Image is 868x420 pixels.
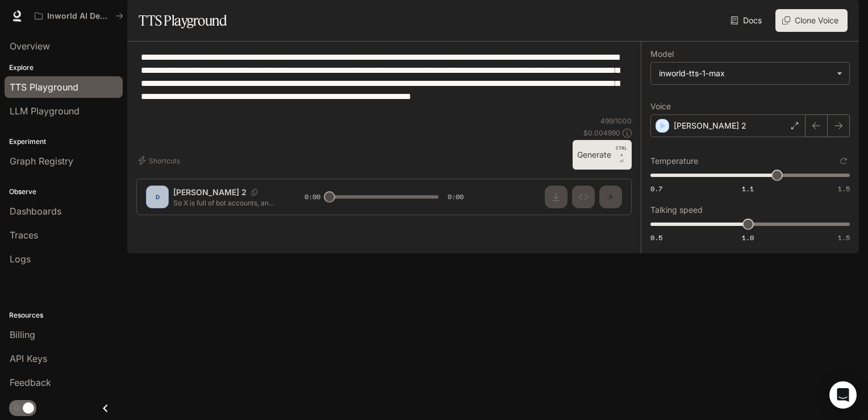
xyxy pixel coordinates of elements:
p: 499 / 1000 [600,116,632,126]
span: 0.5 [650,233,662,242]
p: Temperature [650,157,698,165]
p: Talking speed [650,206,703,214]
button: All workspaces [30,5,128,27]
span: 1.0 [742,233,754,242]
button: GenerateCTRL +⏎ [573,140,632,170]
div: inworld-tts-1-max [659,68,831,79]
span: 1.1 [742,184,754,193]
p: [PERSON_NAME] 2 [674,120,746,131]
p: CTRL + [616,145,627,158]
span: 1.5 [838,233,850,242]
div: Open Intercom Messenger [829,381,857,409]
h1: TTS Playground [139,9,227,32]
p: Model [650,50,674,58]
p: ⏎ [616,145,627,165]
p: Inworld AI Demos [47,11,111,21]
a: Docs [728,9,766,32]
button: Shortcuts [136,151,185,170]
p: $ 0.004990 [583,128,620,138]
span: 1.5 [838,184,850,193]
p: Voice [650,102,671,110]
button: Reset to default [837,155,850,167]
span: 0.7 [650,184,662,193]
button: Clone Voice [775,9,848,32]
div: inworld-tts-1-max [651,63,849,84]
